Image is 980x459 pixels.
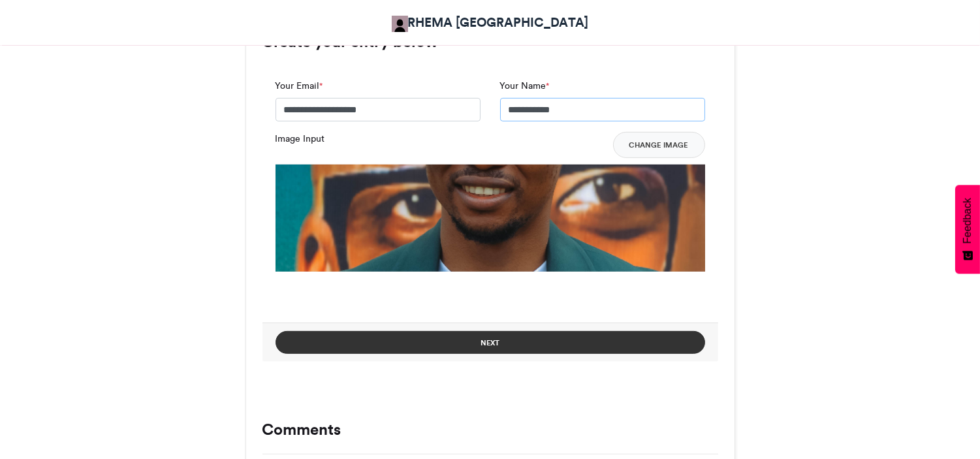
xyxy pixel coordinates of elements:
label: Your Name [500,79,550,93]
h3: Create your entry below [262,34,718,50]
h3: Comments [262,422,718,437]
span: Feedback [962,198,973,244]
a: RHEMA [GEOGRAPHIC_DATA] [392,13,589,32]
label: Image Input [276,132,325,146]
button: Change Image [613,132,705,158]
img: RHEMA NIGERIA [392,16,408,32]
label: Your Email [276,79,323,93]
button: Next [276,331,705,354]
button: Feedback - Show survey [955,185,980,274]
